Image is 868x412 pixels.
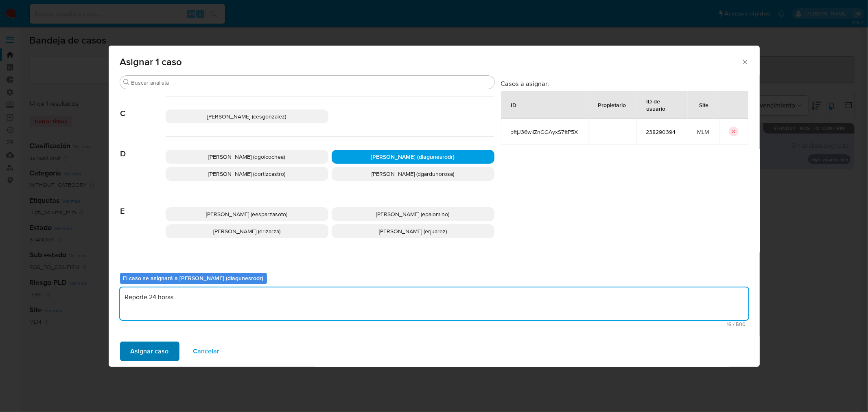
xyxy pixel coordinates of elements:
[206,210,288,218] span: [PERSON_NAME] (eesparzasoto)
[501,79,748,88] h3: Casos a asignar:
[213,227,280,235] span: [PERSON_NAME] (erizarza)
[741,58,748,65] button: Cerrar ventana
[332,150,494,164] div: [PERSON_NAME] (dlagunesrodr)
[166,207,328,221] div: [PERSON_NAME] (eesparzasoto)
[120,194,166,216] span: E
[120,96,166,118] span: C
[511,128,578,136] span: pftjJ36wllZnGGAyxS71tP5X
[120,287,748,320] textarea: Reporte 24 horas
[131,79,491,86] input: Buscar analista
[122,322,746,327] span: Máximo 500 caracteres
[166,224,328,238] div: [PERSON_NAME] (erizarza)
[332,224,494,238] div: [PERSON_NAME] (erjuarez)
[729,127,739,136] button: icon-button
[690,95,719,114] div: Site
[120,342,179,361] button: Asignar caso
[376,210,450,218] span: [PERSON_NAME] (epalomino)
[372,170,454,178] span: [PERSON_NAME] (dgardunorosa)
[123,274,264,282] b: El caso se asignará a [PERSON_NAME] (dlagunesrodr)
[588,95,636,114] div: Propietario
[371,153,455,161] span: [PERSON_NAME] (dlagunesrodr)
[379,227,447,235] span: [PERSON_NAME] (erjuarez)
[166,167,328,181] div: [PERSON_NAME] (dortizcastro)
[166,150,328,164] div: [PERSON_NAME] (dgoicochea)
[193,342,220,360] span: Cancelar
[646,128,678,136] span: 238290394
[131,342,169,360] span: Asignar caso
[120,57,741,67] span: Asignar 1 caso
[332,207,494,221] div: [PERSON_NAME] (epalomino)
[166,110,328,123] div: [PERSON_NAME] (cesgonzalez)
[637,91,687,118] div: ID de usuario
[332,167,494,181] div: [PERSON_NAME] (dgardunorosa)
[109,46,760,367] div: assign-modal
[209,153,285,161] span: [PERSON_NAME] (dgoicochea)
[123,79,130,85] button: Buscar
[697,128,709,136] span: MLM
[183,342,230,361] button: Cancelar
[501,95,527,114] div: ID
[120,137,166,159] span: D
[208,112,286,121] span: [PERSON_NAME] (cesgonzalez)
[208,170,285,178] span: [PERSON_NAME] (dortizcastro)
